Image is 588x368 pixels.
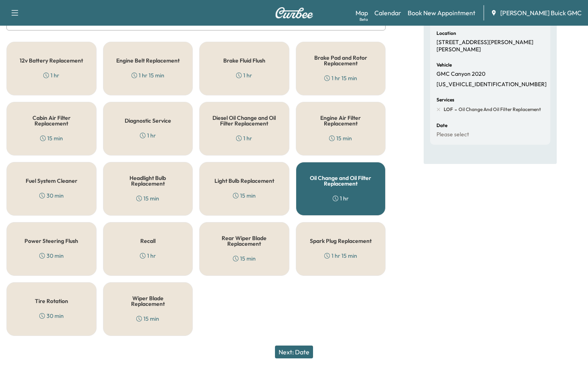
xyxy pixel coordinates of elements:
span: LOF [444,106,453,113]
div: 15 min [136,315,159,323]
div: 1 hr [140,252,156,260]
h5: Power Steering Flush [24,238,78,244]
h5: Tire Rotation [35,298,68,304]
div: 15 min [136,194,159,202]
div: 1 hr [43,71,59,79]
div: 30 min [39,252,64,260]
div: 1 hr [236,71,252,79]
h5: Diesel Oil Change and Oil Filter Replacement [212,115,276,126]
div: 30 min [39,192,64,200]
h5: Cabin Air Filter Replacement [20,115,83,126]
h5: Brake Fluid Flush [223,58,265,63]
div: 15 min [40,134,63,142]
span: - [453,105,457,113]
button: Next: Date [275,346,313,358]
h5: Light Bulb Replacement [214,178,274,184]
img: Curbee Logo [275,7,313,18]
h6: Services [436,97,454,102]
h6: Date [436,123,447,128]
p: [STREET_ADDRESS][PERSON_NAME][PERSON_NAME] [436,39,544,53]
p: [US_VEHICLE_IDENTIFICATION_NUMBER] [436,81,547,88]
span: Oil Change and Oil Filter Replacement [457,106,541,113]
h5: Recall [140,238,156,244]
p: GMC Canyon 2020 [436,71,485,78]
div: 1 hr [333,194,349,202]
h5: Fuel System Cleaner [26,178,77,184]
div: Beta [360,16,368,22]
div: 1 hr 15 min [324,74,357,82]
h6: Location [436,31,456,36]
div: 1 hr 15 min [324,252,357,260]
h6: Vehicle [436,63,452,67]
div: 1 hr 15 min [131,71,164,79]
h5: Diagnostic Service [125,118,171,123]
div: 15 min [329,134,352,142]
h5: 12v Battery Replacement [20,58,83,63]
div: 30 min [39,312,64,320]
a: MapBeta [356,8,368,18]
h5: Engine Air Filter Replacement [309,115,373,126]
div: 15 min [233,192,256,200]
div: 1 hr [236,134,252,142]
a: Book New Appointment [408,8,475,18]
h5: Spark Plug Replacement [310,238,372,244]
p: Please select [436,131,469,138]
span: [PERSON_NAME] Buick GMC [500,8,582,18]
div: 1 hr [140,131,156,140]
div: 15 min [233,255,256,263]
h5: Oil Change and Oil Filter Replacement [309,175,373,186]
h5: Wiper Blade Replacement [116,295,180,307]
h5: Headlight Bulb Replacement [116,175,180,186]
a: Calendar [374,8,401,18]
h5: Rear Wiper Blade Replacement [212,235,276,247]
h5: Brake Pad and Rotor Replacement [309,55,373,66]
h5: Engine Belt Replacement [116,58,180,63]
